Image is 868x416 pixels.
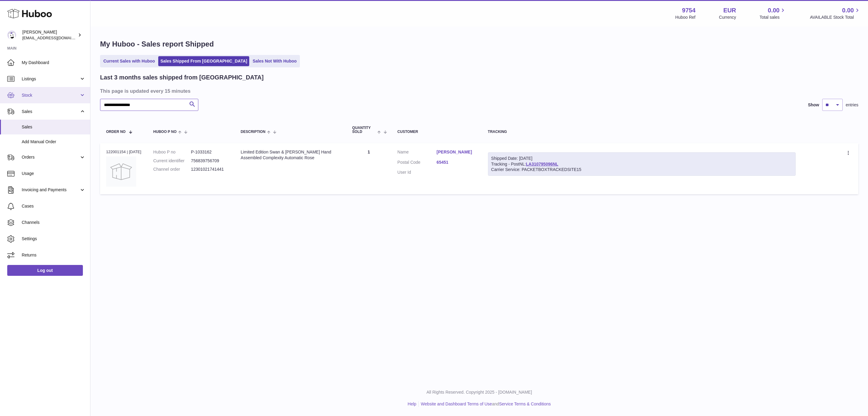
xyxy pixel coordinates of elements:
[421,401,492,406] a: Website and Dashboard Terms of Use
[191,158,229,164] dd: 756839756709
[153,130,177,134] span: Huboo P no
[437,149,476,155] a: [PERSON_NAME]
[153,149,191,155] dt: Huboo P no
[100,39,858,49] h1: My Huboo - Sales report Shipped
[22,252,86,258] span: Returns
[759,6,786,20] a: 0.00 Total sales
[22,124,86,130] span: Sales
[22,154,79,160] span: Orders
[675,15,696,20] div: Huboo Ref
[768,6,780,15] span: 0.00
[437,160,476,165] a: 65451
[250,56,299,66] a: Sales Not With Huboo
[100,88,857,94] h3: This page is updated every 15 minutes
[346,143,392,194] td: 1
[95,389,863,395] p: All Rights Reserved. Copyright 2025 - [DOMAIN_NAME]
[22,29,77,41] div: [PERSON_NAME]
[846,102,858,108] span: entries
[191,166,229,172] dd: 12301021741441
[153,158,191,164] dt: Current identifier
[153,166,191,172] dt: Channel order
[241,130,266,134] span: Description
[22,139,86,145] span: Add Manual Order
[101,56,157,66] a: Current Sales with Huboo
[398,149,437,156] dt: Name
[100,73,264,82] h2: Last 3 months sales shipped from [GEOGRAPHIC_DATA]
[488,152,796,176] div: Tracking - PostNL:
[352,126,376,134] span: Quantity Sold
[842,6,854,15] span: 0.00
[22,92,79,98] span: Stock
[808,102,819,108] label: Show
[398,160,437,167] dt: Postal Code
[22,76,79,82] span: Listings
[488,130,796,134] div: Tracking
[491,156,792,161] div: Shipped Date: [DATE]
[759,15,786,20] span: Total sales
[7,265,83,276] a: Log out
[682,6,696,15] strong: 9754
[22,109,79,114] span: Sales
[241,149,340,161] div: Limited Edition Swan & [PERSON_NAME] Hand Assembled Complexity Automatic Rose
[22,236,86,242] span: Settings
[526,162,558,166] a: LA310795096NL
[22,171,86,176] span: Usage
[719,15,736,20] div: Currency
[491,167,792,173] div: Carrier Service: PACKETBOXTRACKEDSITE15
[7,31,16,40] img: info@fieldsluxury.london
[810,15,861,20] span: AVAILABLE Stock Total
[810,6,861,20] a: 0.00 AVAILABLE Stock Total
[158,56,249,66] a: Sales Shipped From [GEOGRAPHIC_DATA]
[398,130,476,134] div: Customer
[408,401,417,406] a: Help
[22,60,86,66] span: My Dashboard
[106,149,141,155] div: 122001154 | [DATE]
[191,149,229,155] dd: P-1033162
[22,187,79,193] span: Invoicing and Payments
[419,401,551,407] li: and
[398,169,437,175] dt: User Id
[106,156,136,187] img: no-photo.jpg
[723,6,736,15] strong: EUR
[499,401,551,406] a: Service Terms & Conditions
[106,130,126,134] span: Order No
[22,35,89,40] span: [EMAIL_ADDRESS][DOMAIN_NAME]
[22,220,86,225] span: Channels
[22,203,86,209] span: Cases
